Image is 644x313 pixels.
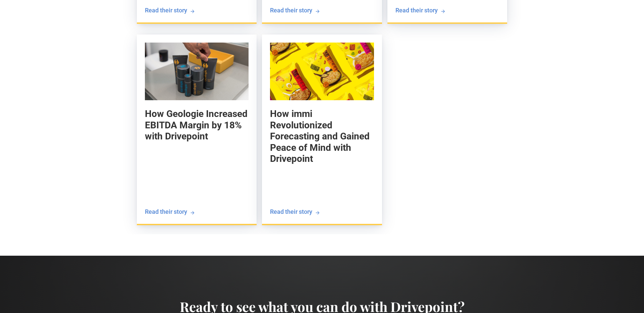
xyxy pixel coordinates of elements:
[270,43,374,100] img: How immi Revolutionized Forecasting and Gained Peace of Mind with Drivepoint
[523,227,644,313] iframe: Chat Widget
[145,43,249,100] img: How Geologie Increased EBITDA Margin by 18% with Drivepoint
[145,108,249,142] h5: How Geologie Increased EBITDA Margin by 18% with Drivepoint
[270,207,312,216] div: Read their story
[262,35,382,225] a: How immi Revolutionized Forecasting and Gained Peace of Mind with DrivepointHow immi Revolutioniz...
[270,6,312,14] div: Read their story
[270,108,374,165] h5: How immi Revolutionized Forecasting and Gained Peace of Mind with Drivepoint
[137,35,257,225] a: How Geologie Increased EBITDA Margin by 18% with DrivepointHow Geologie Increased EBITDA Margin b...
[145,6,187,14] div: Read their story
[145,207,187,216] div: Read their story
[395,6,438,14] div: Read their story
